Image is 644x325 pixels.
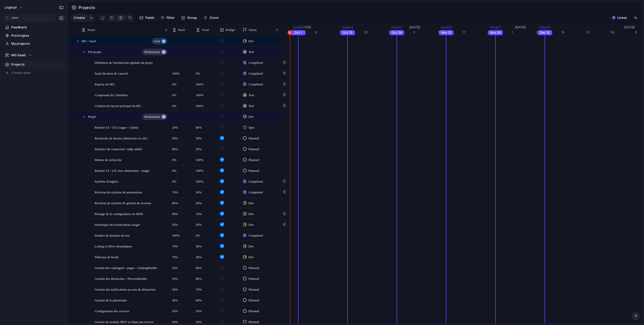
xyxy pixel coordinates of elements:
[406,25,423,30] span: [DATE]
[152,38,167,44] button: goal
[194,230,217,238] span: 0%
[249,211,254,216] span: Dev
[170,230,193,238] span: 100%
[95,211,143,216] span: Passage de la configuration via BDD
[144,48,160,56] span: workstream
[249,190,263,195] span: Completed
[11,33,64,38] span: Prototypes
[11,70,31,75] span: Create view
[194,284,217,292] span: 70%
[194,306,217,314] span: 50%
[194,79,217,87] span: 100%
[179,14,199,22] button: Group
[3,32,65,39] a: Prototypes
[95,243,132,249] span: Listing et filtres dynamiques
[288,30,293,35] div: 30
[438,30,463,35] div: 10
[88,49,101,55] span: Pré-projet
[170,295,193,303] span: 40%
[74,15,85,20] span: Create
[210,15,219,20] span: Zoom
[249,276,259,281] span: Planned
[95,319,153,324] span: Gestion du module RDV en ligne par service
[489,25,502,30] div: Cycle 7
[194,133,217,141] span: 50%
[95,103,141,109] span: Création du layout principal du BO
[249,60,263,65] span: Completed
[95,70,128,76] span: SaaS-ification de Laravel
[249,319,259,324] span: Planned
[364,30,389,35] div: 20
[194,317,217,324] span: 50%
[537,30,561,35] div: 8
[95,200,151,206] span: Révision du système de gestion de sessions
[339,30,364,35] div: 13
[5,53,10,58] div: 🛠️
[170,90,193,98] span: 0%
[512,30,537,35] div: 1
[194,101,217,109] span: 100%
[194,220,217,227] span: 50%
[11,41,64,46] span: My projects
[95,232,130,238] span: Seeders de données de test
[194,198,217,206] span: 20%
[249,201,254,206] span: Dev
[194,187,217,195] span: 30%
[95,92,128,98] span: Composant de Calendrier
[3,24,65,31] a: Feedback
[389,30,406,35] div: 27
[440,25,453,30] div: Cycle 6
[170,155,193,162] span: 0%
[95,254,118,260] span: Tableaux de bords
[389,30,405,35] div: Oct 29
[170,284,193,292] span: 30%
[144,113,160,120] span: workstream
[194,209,217,216] span: 10%
[170,176,193,184] span: 0%
[413,30,438,35] div: 3
[249,309,259,314] span: Planned
[187,15,197,20] span: Group
[439,30,454,35] div: Nov 12
[3,40,65,47] a: My projects
[249,222,254,227] span: Dev
[291,30,306,35] div: Oct 1
[170,187,193,195] span: 70%
[249,147,259,152] span: Planned
[537,30,552,35] div: Dec 10
[95,124,138,130] span: Refonte UI / UX Usager - Global
[390,25,404,30] div: Cycle 5
[194,274,217,281] span: 80%
[194,144,217,152] span: 20%
[3,69,65,77] button: Create view
[158,14,177,22] button: Filter
[167,15,175,20] span: Filter
[3,51,65,59] button: 🛠️MG SaaS
[95,276,147,281] span: Gestion des démarches - ProcessBuilder
[170,263,193,270] span: 20%
[249,244,254,249] span: Dev
[170,317,193,324] span: 50%
[170,209,193,216] span: 90%
[95,157,122,162] span: Moteur de recherche
[95,135,147,141] span: Recherche de dossier (démarche ou rdv)
[292,25,305,30] div: Cycle 3
[170,133,193,141] span: 50%
[194,166,217,173] span: 100%
[340,30,355,35] div: Oct 15
[512,25,529,30] span: [DATE]
[77,3,96,12] span: Projects
[142,49,167,55] button: workstream
[194,155,217,162] span: 100%
[463,30,487,35] div: 17
[95,286,156,292] span: Gestion des notifications au sein de démarches
[11,53,26,58] span: MG SaaS
[95,265,157,270] span: Gestion des catalogues / pages - CatalogBuilder
[621,25,638,30] span: [DATE]
[194,263,217,270] span: 80%
[170,306,193,314] span: 50%
[249,265,259,270] span: Planned
[249,298,259,303] span: Planned
[194,90,217,98] span: 100%
[194,241,217,249] span: 30%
